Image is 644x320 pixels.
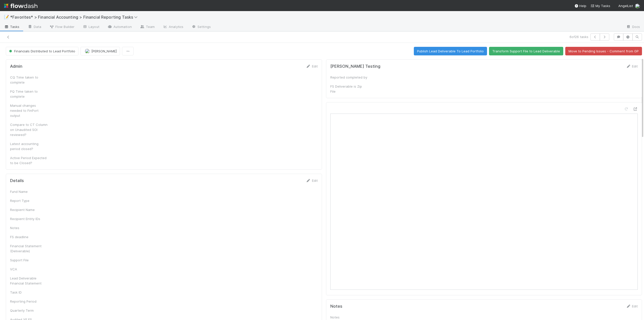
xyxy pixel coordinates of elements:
a: Data [24,23,45,31]
div: Reported completed by [330,75,368,80]
div: Notes [330,315,368,320]
span: My Tasks [590,4,610,8]
div: VCA [10,267,48,272]
div: Support File [10,258,48,263]
button: Financials Distributed to Lead Portfolio [6,47,78,55]
img: avatar_705f3a58-2659-4f93-91ad-7a5be837418b.png [85,49,90,54]
button: Move to Pending Issues - Comment from GP [565,47,642,55]
span: 📝 [4,15,9,19]
div: Active Period Expected to be Closed? [10,155,48,165]
img: avatar_705f3a58-2659-4f93-91ad-7a5be837418b.png [635,4,640,9]
div: Report Type [10,198,48,203]
button: Transform Support File to Lead Deliverable [489,47,563,55]
div: Fund Name [10,189,48,194]
span: Tasks [4,24,20,29]
span: Flow Builder [49,24,74,29]
div: Recipient Name [10,207,48,212]
span: [PERSON_NAME] [91,49,117,53]
div: Task ID [10,290,48,295]
span: Financials Distributed to Lead Portfolio [8,49,75,53]
div: Help [574,3,586,8]
a: My Tasks [590,3,610,8]
a: Edit [626,304,638,308]
div: PQ Time taken to complete [10,89,48,99]
a: Docs [622,23,644,31]
div: Manual changes needed to FinPort output [10,103,48,118]
div: Compare to CT Column on Unaudited SOI reviewed? [10,122,48,137]
div: Lead Deliverable Financial Statement [10,276,48,286]
a: Team [136,23,159,31]
div: Recipient Entity IDs [10,216,48,221]
a: Layout [78,23,103,31]
a: Edit [306,64,318,68]
div: CQ Time taken to complete [10,75,48,85]
a: Edit [626,64,638,68]
a: Edit [306,179,318,183]
h5: Details [10,178,24,183]
a: Analytics [159,23,187,31]
span: 6 of 26 tasks [570,34,588,39]
a: Automation [103,23,136,31]
div: Quarterly Term [10,308,48,313]
span: AngelList [618,4,633,8]
div: FS Deliverable is Zip File [330,84,368,94]
div: Latest accounting period closed? [10,141,48,151]
h5: [PERSON_NAME] Testing [330,64,380,69]
div: Notes [10,225,48,230]
div: Financial Statement (Deliverable) [10,243,48,254]
button: Publish Lead Deliverable To Lead Portfolio [414,47,487,55]
div: Reporting Period [10,299,48,304]
span: *Favorites* > Financial Accounting > Financial Reporting Tasks [10,15,140,20]
a: Settings [187,23,215,31]
button: [PERSON_NAME] [80,47,120,55]
a: Flow Builder [45,23,78,31]
img: logo-inverted-e16ddd16eac7371096b0.svg [4,2,37,10]
h5: Notes [330,304,342,309]
div: FS deadline [10,234,48,239]
h5: Admin [10,64,22,69]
